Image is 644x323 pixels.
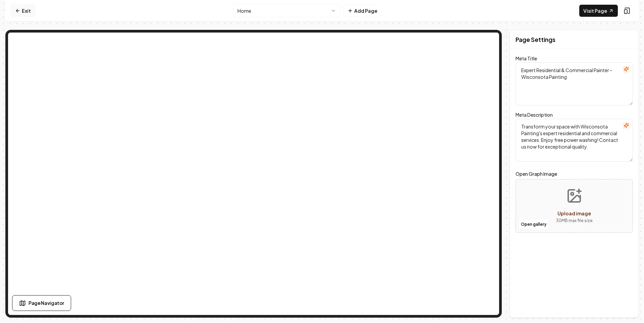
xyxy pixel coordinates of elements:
[550,182,598,229] button: Upload image
[556,217,593,224] p: 30 MB max file size
[11,5,35,17] a: Exit
[516,55,537,61] label: Meta Title
[29,300,64,307] span: Page Navigator
[12,295,71,311] button: Page Navigator
[519,219,549,230] button: Open gallery
[516,112,553,118] label: Meta Description
[516,35,555,44] h2: Page Settings
[343,5,382,17] button: Add Page
[579,5,618,17] a: Visit Page
[516,170,633,178] label: Open Graph Image
[557,210,591,216] span: Upload image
